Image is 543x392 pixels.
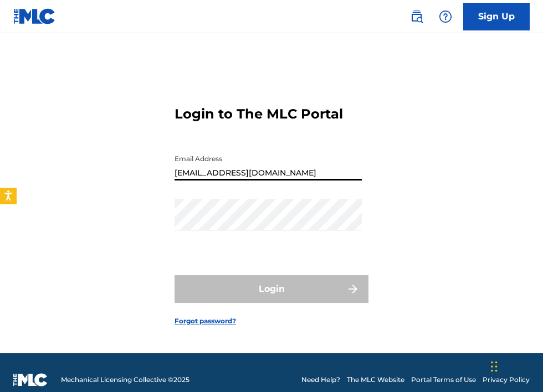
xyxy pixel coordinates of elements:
img: help [439,10,452,23]
img: logo [13,373,48,386]
a: Privacy Policy [483,375,530,385]
img: MLC Logo [13,8,56,24]
a: Sign Up [463,3,530,30]
a: Need Help? [301,375,340,385]
a: Forgot password? [175,316,236,326]
div: Help [434,6,457,28]
a: Portal Terms of Use [411,375,476,385]
iframe: Chat Widget [488,339,543,392]
img: search [410,10,423,23]
div: Drag [491,350,498,383]
span: Mechanical Licensing Collective © 2025 [61,375,189,385]
h3: Login to The MLC Portal [175,106,343,122]
a: Public Search [406,6,428,28]
a: The MLC Website [347,375,404,385]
